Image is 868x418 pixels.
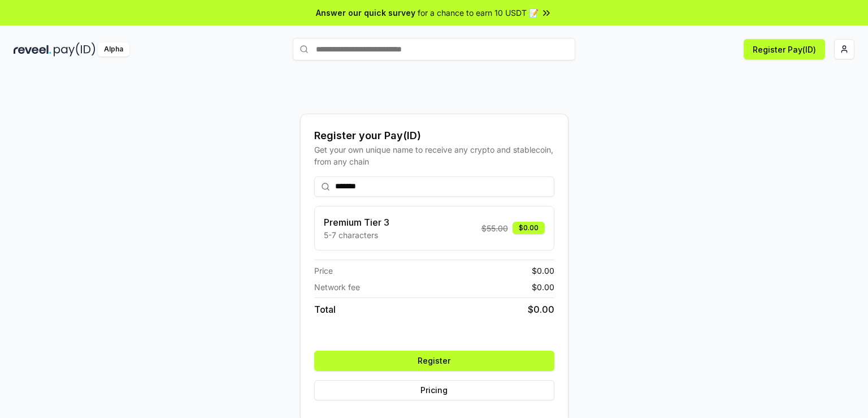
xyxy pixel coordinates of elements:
[481,222,508,234] span: $ 55.00
[314,380,554,400] button: Pricing
[528,303,554,316] span: $ 0.00
[314,281,360,293] span: Network fee
[744,39,825,59] button: Register Pay(ID)
[532,265,554,277] span: $ 0.00
[314,128,554,144] div: Register your Pay(ID)
[418,7,539,19] span: for a chance to earn 10 USDT 📝
[324,216,389,229] h3: Premium Tier 3
[324,229,389,241] p: 5-7 characters
[98,42,129,57] div: Alpha
[314,351,554,371] button: Register
[513,222,545,234] div: $0.00
[314,144,554,167] div: Get your own unique name to receive any crypto and stablecoin, from any chain
[14,42,51,57] img: reveel_dark
[314,303,336,316] span: Total
[314,265,333,277] span: Price
[54,42,96,57] img: pay_id
[316,7,415,19] span: Answer our quick survey
[532,281,554,293] span: $ 0.00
